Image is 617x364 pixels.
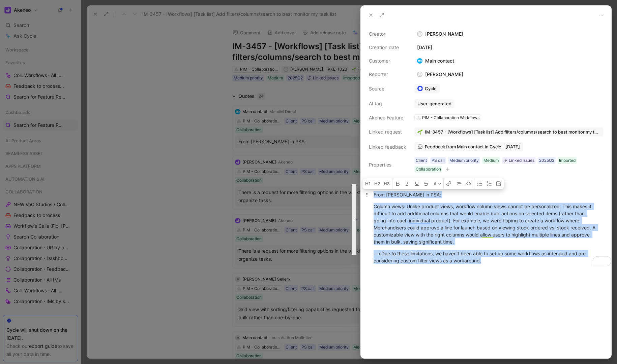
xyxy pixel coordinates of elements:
[414,30,603,38] div: [PERSON_NAME]
[414,142,523,151] a: Feedback from Main contact in Cycle - [DATE]
[414,127,603,137] button: 🌱IM-3457 - [Workflows] [Task list] Add filters/columns/search to best monitor my task list
[425,129,600,135] span: IM-3457 - [Workflows] [Task list] Add filters/columns/search to best monitor my task list
[449,157,479,164] div: Medium priority
[483,157,499,164] div: Medium
[425,144,520,150] span: Feedback from Main contact in Cycle - [DATE]
[416,166,441,173] div: Collaboration
[417,101,451,107] div: User-generated
[422,114,479,121] div: PIM - Collaboration Workflows
[369,70,406,78] div: Reporter
[374,251,587,263] span: Due to these limitations, we haven’t been able to set up some workflows as intended and are consi...
[369,85,406,93] div: Source
[369,43,406,51] div: Creation date
[369,128,406,136] div: Linked request
[369,100,406,108] div: AI tag
[361,184,611,271] div: To enrich screen reader interactions, please activate Accessibility in Grammarly extension settings
[369,161,406,169] div: Properties
[414,57,457,65] div: Main contact
[414,70,466,78] div: [PERSON_NAME]
[369,143,406,151] div: Linked feedback
[369,114,406,122] div: Akeneo Feature
[418,32,422,36] div: A
[369,57,406,65] div: Customer
[417,58,422,64] img: logo
[414,84,440,93] a: Cycle
[417,129,423,135] img: 🌱
[369,30,406,38] div: Creator
[432,157,445,164] div: PS call
[559,157,576,164] div: Imported
[414,43,603,51] div: [DATE]
[374,191,598,198] div: From [PERSON_NAME] in PSA:
[374,250,598,264] div: —>
[418,72,422,77] div: A
[509,157,534,164] div: Linked Issues
[374,203,598,245] div: Column views: Unlike product views, workflow column views cannot be personalized. This makes it d...
[539,157,554,164] div: 2025Q2
[416,157,427,164] div: Client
